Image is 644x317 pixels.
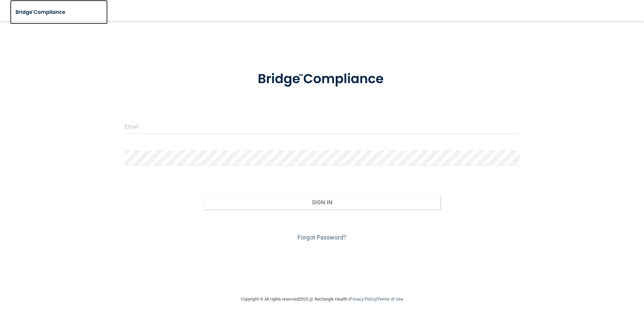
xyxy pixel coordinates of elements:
[204,195,441,210] button: Sign In
[377,297,403,302] a: Terms of Use
[350,297,376,302] a: Privacy Policy
[10,5,72,19] img: bridge_compliance_login_screen.278c3ca4.svg
[200,288,444,310] div: Copyright © All rights reserved 2025 @ Rectangle Health | |
[244,62,400,97] img: bridge_compliance_login_screen.278c3ca4.svg
[298,234,346,241] a: Forgot Password?
[124,119,520,134] input: Email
